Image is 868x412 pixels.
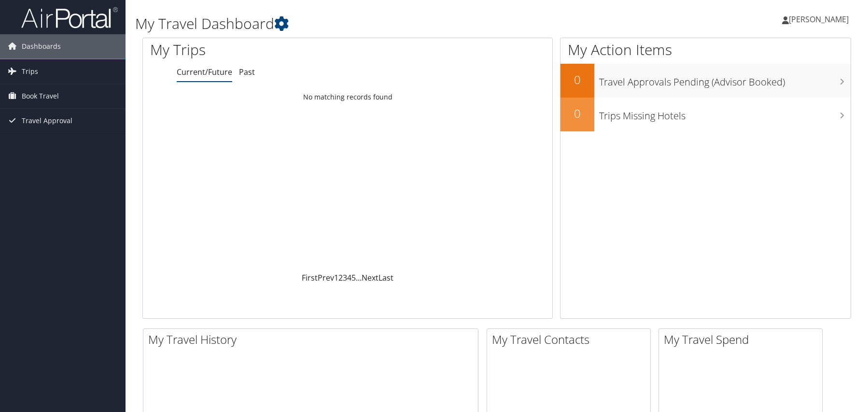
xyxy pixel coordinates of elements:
[21,6,118,29] img: airportal-logo.png
[492,331,650,348] h2: My Travel Contacts
[343,272,347,283] a: 3
[560,98,851,131] a: 0Trips Missing Hotels
[135,14,617,34] h1: My Travel Dashboard
[338,272,343,283] a: 2
[599,104,851,123] h3: Trips Missing Hotels
[22,109,72,133] span: Travel Approval
[560,40,851,60] h1: My Action Items
[318,272,334,283] a: Prev
[347,272,351,283] a: 4
[789,14,849,25] span: [PERSON_NAME]
[599,71,851,89] h3: Travel Approvals Pending (Advisor Booked)
[560,64,851,98] a: 0Travel Approvals Pending (Advisor Booked)
[22,34,61,58] span: Dashboards
[362,272,378,283] a: Next
[782,5,858,34] a: [PERSON_NAME]
[378,272,393,283] a: Last
[148,331,478,348] h2: My Travel History
[143,88,552,106] td: No matching records found
[560,105,594,122] h2: 0
[356,272,362,283] span: …
[150,40,375,60] h1: My Trips
[664,331,822,348] h2: My Travel Spend
[334,272,338,283] a: 1
[22,84,59,108] span: Book Travel
[22,59,38,84] span: Trips
[177,67,232,77] a: Current/Future
[351,272,356,283] a: 5
[560,71,594,88] h2: 0
[239,67,255,77] a: Past
[302,272,318,283] a: First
